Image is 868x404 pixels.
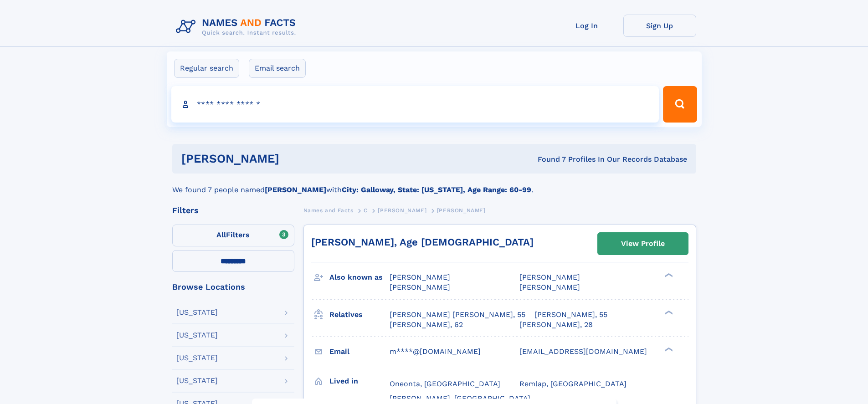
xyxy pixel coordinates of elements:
span: Remlap, [GEOGRAPHIC_DATA] [519,379,627,388]
div: We found 7 people named with . [172,174,696,195]
h3: Email [329,344,390,359]
img: Logo Names and Facts [172,15,303,39]
span: [PERSON_NAME] [390,273,450,281]
span: [PERSON_NAME], [GEOGRAPHIC_DATA] [390,394,530,403]
a: [PERSON_NAME], 28 [519,320,593,330]
a: [PERSON_NAME], 62 [390,320,463,330]
div: [US_STATE] [176,354,218,362]
label: Email search [249,59,306,78]
label: Regular search [174,59,239,78]
a: [PERSON_NAME] [378,205,426,216]
div: [US_STATE] [176,377,218,384]
a: Names and Facts [303,205,354,216]
a: C [364,205,368,216]
input: search input [171,86,659,123]
div: ❯ [663,346,673,352]
label: Filters [172,225,294,246]
b: City: Galloway, State: [US_STATE], Age Range: 60-99 [342,185,531,194]
a: View Profile [598,233,688,255]
b: [PERSON_NAME] [265,185,326,194]
h3: Also known as [329,270,390,285]
div: [US_STATE] [176,332,218,339]
div: View Profile [621,233,665,254]
span: [PERSON_NAME] [378,207,426,214]
div: ❯ [663,309,673,315]
div: Filters [172,206,294,215]
span: [PERSON_NAME] [390,283,450,291]
button: Search Button [663,86,697,123]
div: ❯ [663,272,673,278]
h3: Relatives [329,307,390,322]
a: [PERSON_NAME], Age [DEMOGRAPHIC_DATA] [311,236,534,248]
h3: Lived in [329,373,390,389]
div: Found 7 Profiles In Our Records Database [408,154,687,164]
a: [PERSON_NAME] [PERSON_NAME], 55 [390,310,525,320]
div: Browse Locations [172,283,294,291]
span: [PERSON_NAME] [519,283,580,291]
span: [EMAIL_ADDRESS][DOMAIN_NAME] [519,347,647,356]
a: [PERSON_NAME], 55 [534,310,607,320]
h1: [PERSON_NAME] [181,153,409,164]
a: Log In [550,15,623,37]
span: [PERSON_NAME] [437,207,486,214]
span: [PERSON_NAME] [519,273,580,281]
span: Oneonta, [GEOGRAPHIC_DATA] [390,379,500,388]
span: All [216,230,226,239]
span: C [364,207,368,214]
div: [US_STATE] [176,309,218,316]
a: Sign Up [623,15,696,37]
